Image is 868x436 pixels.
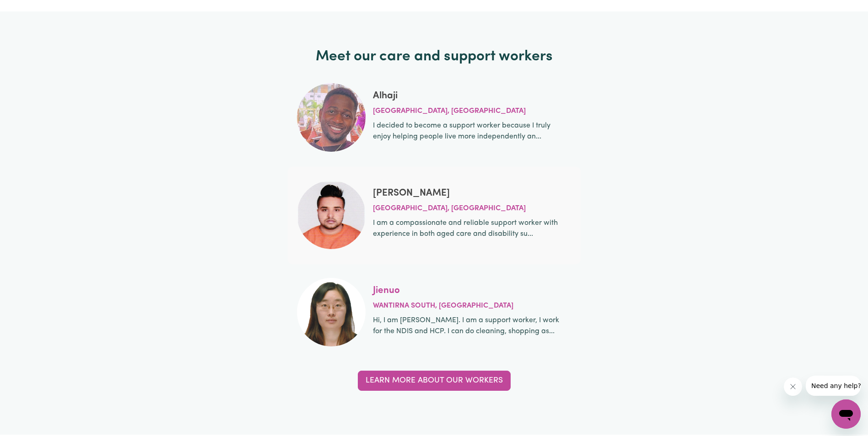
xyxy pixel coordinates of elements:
[373,91,398,101] a: Alhaji
[297,181,366,249] img: View Bibek's profile
[373,188,450,198] a: [PERSON_NAME]
[373,218,564,239] p: I am a compassionate and reliable support worker with experience in both aged care and disability...
[373,106,564,117] div: [GEOGRAPHIC_DATA], [GEOGRAPHIC_DATA]
[806,376,861,396] iframe: Message from company
[373,315,564,337] p: Hi, I am [PERSON_NAME]. I am a support worker, I work for the NDIS and HCP. I can do cleaning, sh...
[784,378,802,396] iframe: Close message
[297,83,366,152] img: View Alhaji 's profile
[831,399,861,429] iframe: Button to launch messaging window
[358,371,511,391] a: Learn more about our workers
[297,278,366,346] img: View Jienuo's profile
[5,6,55,14] span: Need any help?
[373,300,564,311] div: WANTIRNA SOUTH, [GEOGRAPHIC_DATA]
[373,286,400,295] a: Jienuo
[373,120,564,142] p: I decided to become a support worker because I truly enjoy helping people live more independently...
[373,203,564,214] div: [GEOGRAPHIC_DATA], [GEOGRAPHIC_DATA]
[138,48,731,65] h2: Meet our care and support workers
